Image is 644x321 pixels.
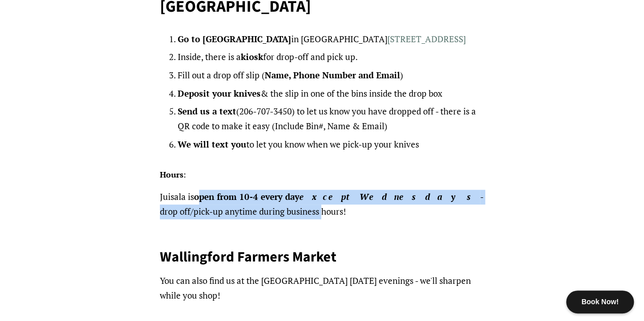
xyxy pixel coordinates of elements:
[178,32,484,47] li: in [GEOGRAPHIC_DATA]
[265,69,400,81] strong: Name, Phone Number and Email
[178,137,484,152] li: to let you know when we pick-up your knives
[183,169,186,180] span: :
[178,50,484,65] li: Inside, there is a for drop-off and pick up.
[387,33,466,45] a: [STREET_ADDRESS]
[160,169,183,180] strong: Hours
[178,68,484,83] li: Fill out a drop off slip ( )
[178,87,261,99] strong: Deposit your knives
[178,33,291,45] strong: Go to [GEOGRAPHIC_DATA]
[178,104,484,134] li: (206-707-3450) to let us know you have dropped off - there is a QR code to make it easy (Include ...
[178,138,246,150] strong: We will text you
[241,51,263,63] strong: kiosk
[160,190,484,219] p: Juisala is - drop off/pick-up anytime during business hours!
[160,274,484,303] p: You can also find us at the [GEOGRAPHIC_DATA] [DATE] evenings - we'll sharpen while you shop!
[160,248,484,266] h2: Wallingford Farmers Market
[299,191,480,202] em: except Wednesdays
[566,290,634,313] div: Book Now!
[194,191,480,202] strong: open from 10-4 every day
[178,86,484,101] li: & the slip in one of the bins inside the drop box
[178,105,236,117] strong: Send us a text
